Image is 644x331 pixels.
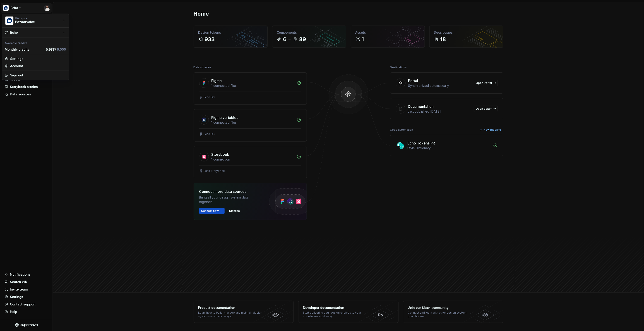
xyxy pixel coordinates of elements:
[10,30,61,35] div: Echo
[57,47,66,51] span: 6,000
[15,20,54,24] div: Bazaarvoice
[3,39,68,46] div: Available credits
[15,17,61,20] div: Workspace
[5,17,13,25] img: d177ba8e-e3fd-4a4c-acd4-2f63079db987.png
[10,73,66,78] div: Sign out
[46,47,66,51] span: 5,988 /
[10,57,66,61] div: Settings
[10,64,66,68] div: Account
[5,47,44,52] div: Monthly credits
